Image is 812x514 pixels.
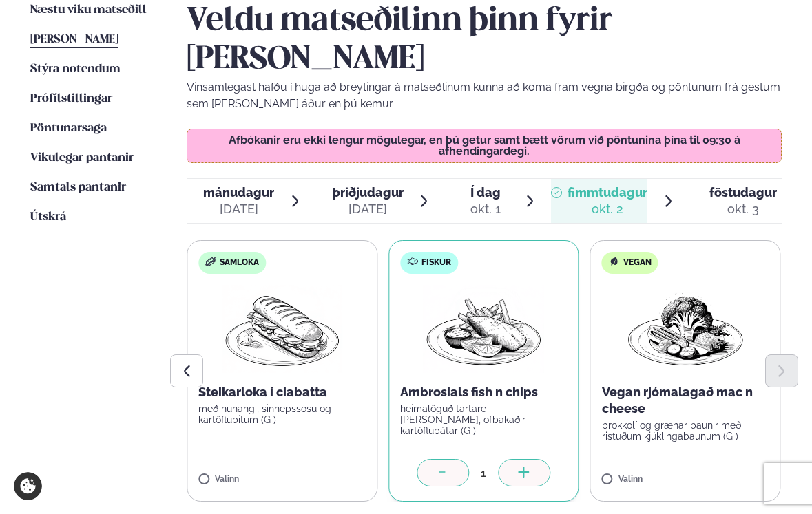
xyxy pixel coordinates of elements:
span: Í dag [470,184,501,201]
span: Stýra notendum [30,63,121,75]
p: með hunangi, sinnepssósu og kartöflubitum (G ) [198,403,366,425]
a: Samtals pantanir [30,180,126,196]
span: þriðjudagur [333,185,404,200]
span: mánudagur [203,185,274,200]
a: Cookie settings [14,472,42,500]
h2: Veldu matseðilinn þinn fyrir [PERSON_NAME] [187,2,781,79]
span: Samtals pantanir [30,182,126,193]
button: Previous slide [170,354,203,387]
span: [PERSON_NAME] [30,34,118,45]
a: Útskrá [30,209,66,226]
img: fish.svg [407,256,418,267]
p: Vegan rjómalagað mac n cheese [602,384,769,417]
a: Vikulegar pantanir [30,150,134,167]
a: [PERSON_NAME] [30,32,118,48]
span: Vikulegar pantanir [30,152,134,164]
p: Vinsamlegast hafðu í huga að breytingar á matseðlinum kunna að koma fram vegna birgða og pöntunum... [187,79,781,112]
div: [DATE] [333,201,404,217]
span: Prófílstillingar [30,93,112,105]
img: Panini.png [222,285,343,373]
p: brokkolí og grænar baunir með ristuðum kjúklingabaunum (G ) [602,420,769,442]
span: Fiskur [421,257,451,268]
span: Næstu viku matseðill [30,4,147,16]
p: Afbókanir eru ekki lengur mögulegar, en þú getur samt bætt vörum við pöntunina þína til 09:30 á a... [201,135,767,157]
div: 1 [469,465,498,481]
span: Pöntunarsaga [30,122,107,134]
div: okt. 1 [470,201,501,217]
div: [DATE] [203,201,274,217]
p: heimalöguð tartare [PERSON_NAME], ofbakaðir kartöflubátar (G ) [400,403,568,436]
p: Ambrosials fish n chips [400,384,568,400]
p: Steikarloka í ciabatta [198,384,366,400]
a: Stýra notendum [30,61,121,78]
button: Next slide [765,354,798,387]
div: okt. 2 [568,201,647,217]
img: Vegan.png [625,285,746,373]
div: okt. 3 [709,201,777,217]
span: föstudagur [709,185,777,200]
img: Fish-Chips.png [424,285,545,373]
span: fimmtudagur [568,185,647,200]
a: Pöntunarsaga [30,120,107,137]
img: Vegan.svg [609,256,620,267]
img: sandwich-new-16px.svg [205,257,216,266]
a: Prófílstillingar [30,91,112,107]
span: Útskrá [30,211,66,223]
span: Samloka [220,257,259,268]
a: Næstu viku matseðill [30,2,147,19]
span: Vegan [623,257,652,268]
